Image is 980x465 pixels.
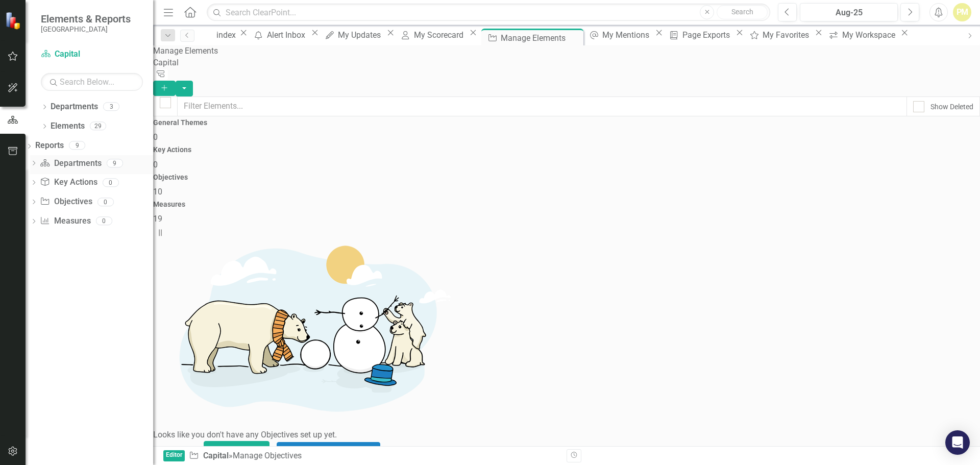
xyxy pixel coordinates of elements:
div: 9 [69,141,85,150]
a: Departments [40,158,101,169]
input: Search Below... [41,73,143,91]
small: [GEOGRAPHIC_DATA] [41,25,131,33]
a: My Mentions [585,29,652,41]
a: My Updates [321,29,384,41]
div: 9 [107,159,123,167]
div: My Mentions [602,29,652,41]
a: Departments [51,101,98,113]
div: Alert Inbox [267,29,308,41]
div: Looks like you don't have any Objectives set up yet. [153,429,980,441]
a: Page Exports [666,29,733,41]
span: Elements & Reports [41,13,131,25]
a: My Scorecard [397,29,467,41]
button: Aug-25 [800,3,898,21]
h4: Objectives [153,174,980,181]
div: Show Deleted [930,102,973,112]
div: Capital [153,57,980,69]
div: My Workspace [842,29,898,41]
button: Search [717,5,768,19]
div: » Manage Objectives [189,450,559,462]
a: My Workspace [825,29,898,41]
span: Why don't you [153,445,204,454]
button: PM [953,3,971,21]
div: 29 [90,122,106,131]
a: Measures [40,215,90,227]
div: 3 [103,103,119,111]
img: ClearPoint Strategy [5,12,23,30]
span: Editor [163,450,185,462]
a: Capital [203,451,229,460]
a: My Favorites [746,29,812,41]
span: Search [731,8,753,16]
span: or [269,445,277,454]
input: Filter Elements... [177,96,907,116]
div: 0 [97,198,114,206]
a: Capital [41,48,143,60]
button: add an Objective [204,441,269,459]
div: Aug-25 [803,7,894,19]
div: Page Exports [682,29,733,41]
div: My Favorites [763,29,812,41]
div: Open Intercom Messenger [945,430,970,455]
a: Elements [51,120,85,132]
h4: Key Actions [153,146,980,154]
a: Objectives [40,196,92,208]
a: index [200,29,237,41]
a: Key Actions [40,177,97,188]
h4: General Themes [153,119,980,127]
div: 0 [103,178,119,187]
h4: Measures [153,201,980,208]
div: My Updates [338,29,384,41]
img: Getting started [153,225,459,429]
div: My Scorecard [414,29,467,41]
div: index [216,29,237,41]
a: Reports [35,140,64,152]
div: Manage Elements [501,32,581,44]
input: Search ClearPoint... [207,4,770,21]
div: 0 [96,217,112,226]
div: Manage Elements [153,45,980,57]
a: learn more about Objectives. [277,442,380,458]
a: Alert Inbox [250,29,308,41]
